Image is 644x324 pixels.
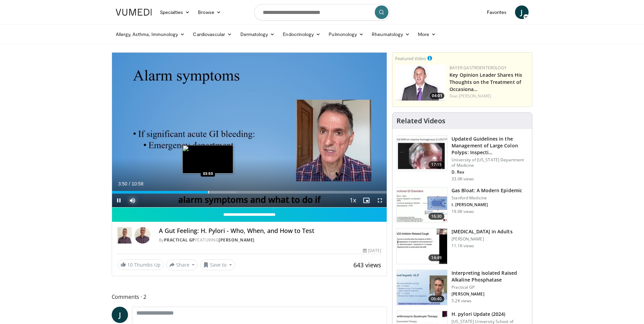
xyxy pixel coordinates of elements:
[182,145,233,174] img: image.jpeg
[166,259,198,270] button: Share
[236,28,279,41] a: Dermatology
[452,169,528,175] p: D. Rex
[112,28,189,41] a: Allergy, Asthma, Immunology
[325,28,368,41] a: Pulmonology
[129,181,130,186] span: /
[452,236,512,242] p: [PERSON_NAME]
[200,259,235,270] button: Save to
[397,136,528,182] a: 17:15 Updated Guidelines in the Management of Large Colon Polyps: Inspecti… University of [US_STA...
[159,237,381,243] div: By FEATURING
[159,227,381,235] h4: A Gut Feeling: H. Pylori - Who, When, and How to Test
[397,229,447,264] img: 11950cd4-d248-4755-8b98-ec337be04c84.150x105_q85_crop-smart_upscale.jpg
[452,243,474,249] p: 11.1K views
[449,93,529,99] div: Feat.
[346,194,360,207] button: Playback Rate
[452,195,522,201] p: Stanford Medicine
[112,307,128,323] a: J
[452,176,474,182] p: 33.0K views
[117,227,132,244] img: Practical GP
[112,292,387,301] span: Comments 2
[156,5,194,19] a: Specialties
[395,55,426,61] small: Featured Video
[373,194,387,207] button: Fullscreen
[414,28,440,41] a: More
[353,261,381,269] span: 643 views
[452,298,472,304] p: 5.2K views
[164,237,195,243] a: Practical GP
[112,194,126,207] button: Pause
[452,187,522,194] h3: Gas Bloat: A Modern Epidemic
[127,262,133,268] span: 10
[279,28,325,41] a: Endocrinology
[363,248,381,254] div: [DATE]
[449,65,507,71] a: Bayer Gastroenterology
[254,4,390,20] input: Search topics, interventions
[117,259,164,270] a: 10 Thumbs Up
[430,93,444,99] span: 04:01
[452,311,528,318] h3: H. pylori Update (2024)
[452,157,528,168] p: University of [US_STATE] Department of Medicine
[452,209,474,214] p: 19.0K views
[397,136,447,171] img: dfcfcb0d-b871-4e1a-9f0c-9f64970f7dd8.150x105_q85_crop-smart_upscale.jpg
[397,117,445,125] h4: Related Videos
[112,53,387,208] video-js: Video Player
[118,181,127,186] span: 3:50
[452,228,512,235] h3: [MEDICAL_DATA] in Adults
[397,270,447,305] img: 6a4ee52d-0f16-480d-a1b4-8187386ea2ed.150x105_q85_crop-smart_upscale.jpg
[131,181,143,186] span: 10:58
[452,285,528,290] p: Practical GP
[395,65,446,101] img: 9828b8df-38ad-4333-b93d-bb657251ca89.png.150x105_q85_crop-smart_upscale.png
[194,5,225,19] a: Browse
[116,9,152,16] img: VuMedi Logo
[428,161,445,168] span: 17:15
[112,191,387,194] div: Progress Bar
[219,237,255,243] a: [PERSON_NAME]
[452,202,522,208] p: I. [PERSON_NAME]
[459,93,491,99] a: [PERSON_NAME]
[397,228,528,264] a: 14:49 [MEDICAL_DATA] in Adults [PERSON_NAME] 11.1K views
[428,254,445,261] span: 14:49
[368,28,414,41] a: Rheumatology
[360,194,373,207] button: Enable picture-in-picture mode
[428,213,445,220] span: 16:30
[397,187,528,223] a: 16:30 Gas Bloat: A Modern Epidemic Stanford Medicine I. [PERSON_NAME] 19.0K views
[189,28,236,41] a: Cardiovascular
[515,5,529,19] a: J
[449,72,522,92] a: Key Opinion Leader Shares His Thoughts on the Treatment of Occasiona…
[397,187,447,223] img: 480ec31d-e3c1-475b-8289-0a0659db689a.150x105_q85_crop-smart_upscale.jpg
[134,227,151,244] img: Avatar
[428,295,445,302] span: 06:40
[452,136,528,156] h3: Updated Guidelines in the Management of Large Colon Polyps: Inspecti…
[126,194,139,207] button: Mute
[452,291,528,297] p: [PERSON_NAME]
[397,270,528,306] a: 06:40 Interpreting Isolated Raised Alkaline Phosphatase Practical GP [PERSON_NAME] 5.2K views
[452,270,528,283] h3: Interpreting Isolated Raised Alkaline Phosphatase
[483,5,511,19] a: Favorites
[395,65,446,101] a: 04:01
